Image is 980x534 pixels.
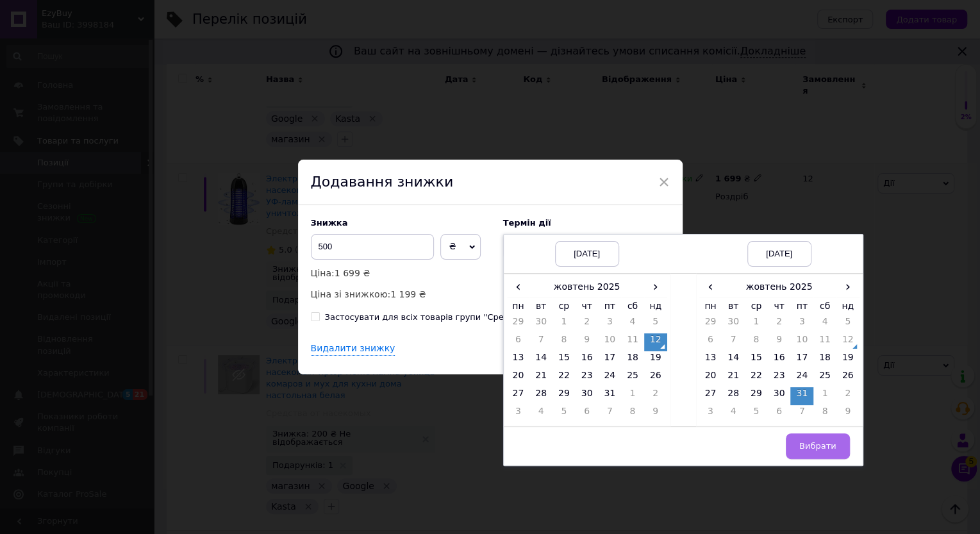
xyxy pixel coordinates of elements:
th: пн [699,297,722,315]
th: вт [529,297,552,315]
td: 30 [576,387,599,405]
td: 16 [576,351,599,369]
td: 25 [621,369,644,387]
p: Ціна зі знижкою: [311,287,490,301]
td: 3 [790,315,813,333]
td: 9 [768,333,791,351]
td: 7 [529,333,552,351]
td: 13 [699,351,722,369]
th: сб [813,297,836,315]
td: 24 [598,369,621,387]
td: 29 [745,387,768,405]
td: 12 [836,333,860,351]
td: 1 [621,387,644,405]
td: 22 [745,369,768,387]
td: 6 [699,333,722,351]
td: 2 [836,387,860,405]
td: 29 [552,387,576,405]
span: Додавання знижки [311,174,454,190]
button: Вибрати [786,433,850,459]
td: 6 [768,405,791,423]
td: 18 [621,351,644,369]
td: 4 [529,405,552,423]
td: 8 [552,333,576,351]
td: 1 [552,315,576,333]
span: › [836,278,860,296]
td: 19 [836,351,860,369]
span: Знижка [311,218,348,228]
th: пн [507,297,530,315]
td: 15 [745,351,768,369]
th: ср [745,297,768,315]
td: 23 [576,369,599,387]
td: 3 [507,405,530,423]
td: 8 [621,405,644,423]
td: 4 [621,315,644,333]
td: 29 [507,315,530,333]
td: 29 [699,315,722,333]
th: вт [722,297,745,315]
td: 2 [644,387,667,405]
span: × [658,171,670,193]
div: Видалити знижку [311,342,395,356]
p: Ціна: [311,266,490,280]
span: › [644,278,667,296]
div: Застосувати для всіх товарів групи "Средства от насекомых" [325,312,596,323]
td: 11 [813,333,836,351]
td: 2 [576,315,599,333]
th: нд [644,297,667,315]
td: 22 [552,369,576,387]
td: 30 [529,315,552,333]
td: 7 [790,405,813,423]
td: 3 [598,315,621,333]
td: 28 [529,387,552,405]
td: 4 [813,315,836,333]
td: 9 [576,333,599,351]
th: пт [790,297,813,315]
td: 11 [621,333,644,351]
th: сб [621,297,644,315]
th: чт [576,297,599,315]
th: пт [598,297,621,315]
td: 17 [598,351,621,369]
td: 3 [699,405,722,423]
td: 8 [745,333,768,351]
th: жовтень 2025 [722,278,836,297]
td: 5 [552,405,576,423]
div: [DATE] [747,241,811,267]
td: 26 [836,369,860,387]
th: чт [768,297,791,315]
td: 10 [598,333,621,351]
td: 8 [813,405,836,423]
td: 2 [768,315,791,333]
td: 30 [768,387,791,405]
td: 15 [552,351,576,369]
span: ‹ [507,278,530,296]
td: 31 [598,387,621,405]
td: 24 [790,369,813,387]
td: 25 [813,369,836,387]
td: 7 [722,333,745,351]
td: 14 [722,351,745,369]
span: ₴ [449,241,456,251]
td: 18 [813,351,836,369]
td: 5 [836,315,860,333]
td: 19 [644,351,667,369]
td: 28 [722,387,745,405]
td: 17 [790,351,813,369]
td: 13 [507,351,530,369]
span: 1 699 ₴ [335,268,370,278]
span: ‹ [699,278,722,296]
th: жовтень 2025 [529,278,644,297]
th: ср [552,297,576,315]
td: 21 [722,369,745,387]
td: 12 [644,333,667,351]
td: 23 [768,369,791,387]
td: 9 [644,405,667,423]
input: 0 [311,234,434,260]
td: 5 [745,405,768,423]
td: 7 [598,405,621,423]
th: нд [836,297,860,315]
td: 6 [507,333,530,351]
td: 5 [644,315,667,333]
